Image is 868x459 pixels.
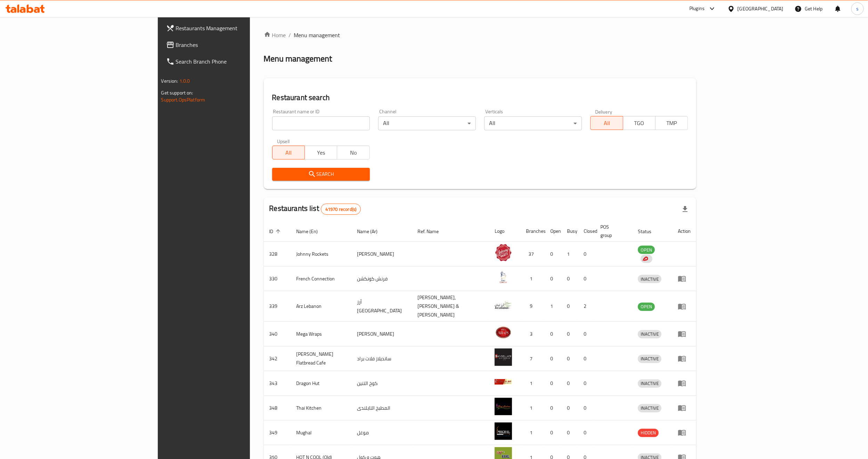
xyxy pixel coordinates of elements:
div: Export file [677,201,693,218]
a: Restaurants Management [161,20,303,36]
span: Branches [176,41,297,49]
th: Branches [520,221,545,242]
span: All [275,148,302,158]
th: Open [545,221,561,242]
span: HIDDEN [638,429,659,437]
img: Mughal [495,423,512,440]
td: 7 [520,346,545,371]
td: 0 [545,267,561,291]
span: Get support on: [161,88,193,97]
div: INACTIVE [638,330,662,338]
td: 1 [520,267,545,291]
td: 0 [561,322,578,346]
td: 0 [578,346,595,371]
a: Branches [161,36,303,53]
span: Restaurants Management [176,24,297,32]
td: 1 [545,291,561,322]
td: أرز [GEOGRAPHIC_DATA] [351,291,412,322]
div: Menu [678,379,691,387]
h2: Restaurant search [272,92,688,103]
td: Thai Kitchen [291,396,352,420]
span: TMP [658,118,685,128]
span: Version: [161,76,178,85]
span: No [340,148,367,158]
input: Search for restaurant name or ID.. [272,116,370,130]
img: French Connection [495,269,512,286]
span: OPEN [638,246,655,254]
td: 0 [578,322,595,346]
td: كوخ التنين [351,371,412,396]
span: Search Branch Phone [176,57,297,66]
span: Name (Ar) [357,227,387,236]
div: OPEN [638,303,655,311]
td: [PERSON_NAME] [351,322,412,346]
img: Dragon Hut [495,373,512,391]
td: موغل [351,420,412,445]
h2: Restaurants list [269,203,361,215]
button: Search [272,168,370,181]
td: المطبخ التايلندى [351,396,412,420]
td: 1 [561,242,578,267]
div: Menu [678,302,691,311]
button: All [272,146,305,159]
span: Search [278,170,364,179]
td: Dragon Hut [291,371,352,396]
td: 0 [561,267,578,291]
td: 0 [578,396,595,420]
th: Action [672,221,696,242]
div: Menu [678,354,691,363]
td: [PERSON_NAME] Flatbread Cafe [291,346,352,371]
img: Thai Kitchen [495,398,512,415]
label: Upsell [277,139,290,144]
span: All [593,118,620,128]
div: [GEOGRAPHIC_DATA] [738,5,784,13]
td: French Connection [291,267,352,291]
td: Mughal [291,420,352,445]
td: 0 [561,346,578,371]
span: Menu management [294,31,340,39]
img: Mega Wraps [495,324,512,341]
td: 0 [578,371,595,396]
div: INACTIVE [638,355,662,363]
td: 37 [520,242,545,267]
td: 0 [545,346,561,371]
td: [PERSON_NAME],[PERSON_NAME] & [PERSON_NAME] [412,291,489,322]
div: HIDDEN [638,429,659,437]
button: All [590,116,623,130]
td: Mega Wraps [291,322,352,346]
td: 1 [520,396,545,420]
span: INACTIVE [638,355,662,363]
td: Johnny Rockets [291,242,352,267]
img: Arz Lebanon [495,296,512,314]
button: TGO [623,116,656,130]
span: POS group [600,223,624,239]
div: Indicates that the vendor menu management has been moved to DH Catalog service [641,255,652,263]
td: 0 [545,242,561,267]
img: Johnny Rockets [495,244,512,261]
td: 0 [578,267,595,291]
td: 0 [578,242,595,267]
a: Search Branch Phone [161,53,303,70]
div: Menu [678,428,691,437]
div: Plugins [689,5,705,13]
span: Status [638,227,660,236]
td: 1 [520,371,545,396]
td: 0 [561,396,578,420]
span: OPEN [638,303,655,311]
td: سانديلاز فلات براد [351,346,412,371]
td: Arz Lebanon [291,291,352,322]
td: 0 [561,371,578,396]
div: All [484,116,582,130]
span: Yes [308,148,334,158]
label: Delivery [595,109,613,114]
span: Ref. Name [417,227,448,236]
span: INACTIVE [638,379,662,387]
td: [PERSON_NAME] [351,242,412,267]
span: ID [269,227,283,236]
div: Menu [678,404,691,412]
div: INACTIVE [638,404,662,412]
img: delivery hero logo [642,256,648,262]
span: TGO [626,118,653,128]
